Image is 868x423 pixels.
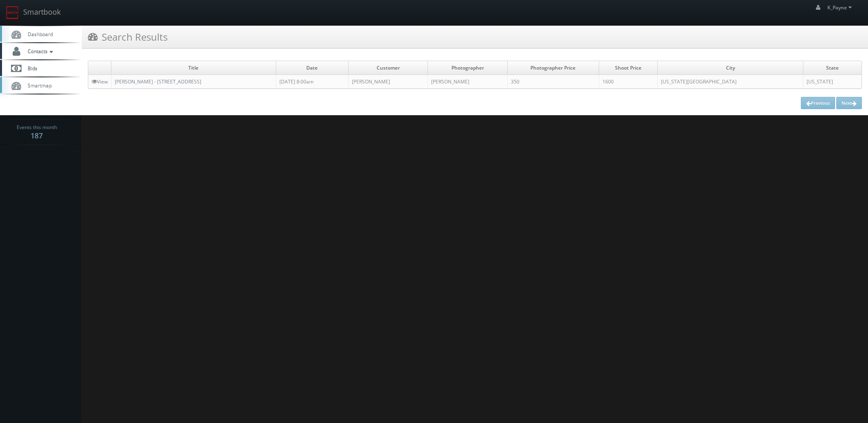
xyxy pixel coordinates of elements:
span: Smartmap [24,82,52,89]
span: Dashboard [24,31,53,37]
td: [US_STATE] [803,75,861,89]
td: [PERSON_NAME] [348,75,427,89]
td: [DATE] 8:00am [276,75,348,89]
td: Photographer [428,61,507,75]
strong: 187 [31,131,43,140]
a: View [92,78,108,85]
span: Events this month [17,123,57,132]
td: City [658,61,803,75]
img: smartbook-logo.png [6,6,19,19]
td: Photographer Price [507,61,599,75]
h3: Search Results [88,30,168,44]
span: Bids [24,65,37,72]
td: State [803,61,861,75]
td: 350 [507,75,599,89]
td: [US_STATE][GEOGRAPHIC_DATA] [658,75,803,89]
span: K_Payne [827,4,854,11]
span: Contacts [24,48,55,55]
td: 1600 [599,75,658,89]
td: Customer [348,61,427,75]
td: Date [276,61,348,75]
td: Title [111,61,276,75]
td: Shoot Price [599,61,658,75]
td: [PERSON_NAME] [428,75,507,89]
a: [PERSON_NAME] - [STREET_ADDRESS] [115,78,201,85]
